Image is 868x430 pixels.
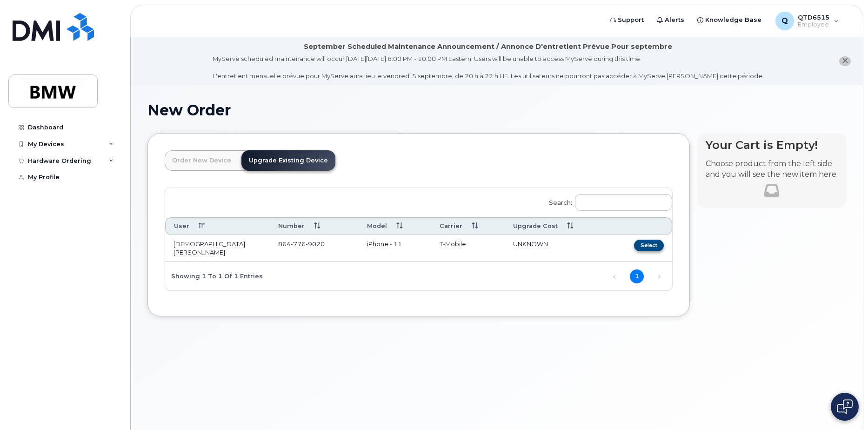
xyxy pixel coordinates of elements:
[431,217,505,235] th: Carrier: activate to sort column ascending
[543,188,672,214] label: Search:
[608,269,621,283] a: Previous
[291,240,306,248] span: 776
[634,240,664,251] button: Select
[575,194,672,211] input: Search:
[165,217,270,235] th: User: activate to sort column descending
[431,235,505,262] td: T-Mobile
[147,102,846,118] h1: New Order
[359,235,432,262] td: iPhone - 11
[304,42,672,52] div: September Scheduled Maintenance Announcement / Annonce D'entretient Prévue Pour septembre
[241,150,335,171] a: Upgrade Existing Device
[706,159,838,180] p: Choose product from the left side and you will see the new item here.
[505,217,608,235] th: Upgrade Cost: activate to sort column ascending
[213,54,764,81] div: MyServe scheduled maintenance will occur [DATE][DATE] 8:00 PM - 10:00 PM Eastern. Users will be u...
[839,56,851,66] button: close notification
[165,235,270,262] td: [DEMOGRAPHIC_DATA][PERSON_NAME]
[359,217,432,235] th: Model: activate to sort column ascending
[278,240,325,248] span: 864
[513,240,548,248] span: UNKNOWN
[652,269,666,283] a: Next
[165,268,263,284] div: Showing 1 to 1 of 1 entries
[270,217,359,235] th: Number: activate to sort column ascending
[630,269,644,283] a: 1
[306,240,325,248] span: 9020
[165,150,239,171] a: Order New Device
[706,139,838,151] h4: Your Cart is Empty!
[837,399,853,414] img: Open chat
